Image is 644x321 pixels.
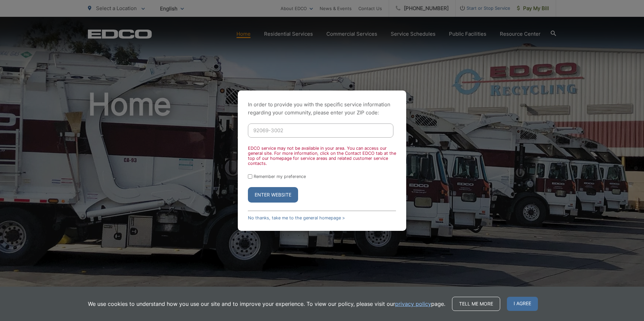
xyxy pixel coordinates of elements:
div: EDCO service may not be available in your area. You can access our general site. For more informa... [248,146,396,166]
a: No thanks, take me to the general homepage > [248,215,345,220]
label: Remember my preference [254,174,306,179]
a: Tell me more [452,297,500,311]
p: In order to provide you with the specific service information regarding your community, please en... [248,101,396,117]
input: Enter ZIP Code [248,123,393,138]
a: privacy policy [395,300,431,308]
p: We use cookies to understand how you use our site and to improve your experience. To view our pol... [88,300,445,308]
button: Enter Website [248,187,298,203]
span: I agree [507,297,538,311]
